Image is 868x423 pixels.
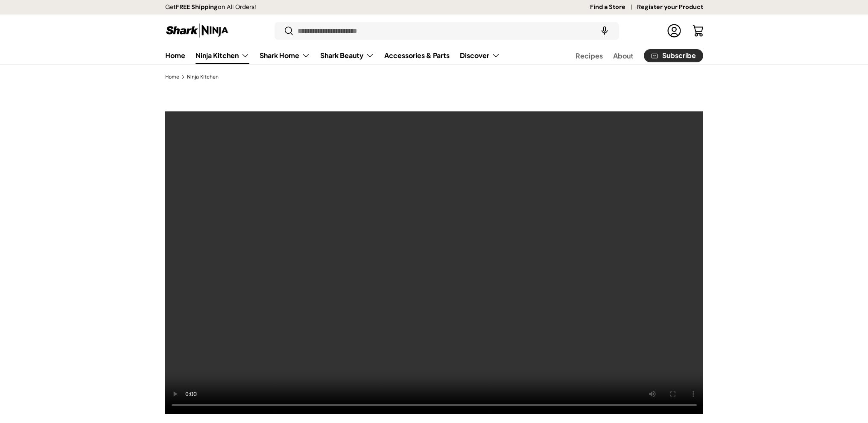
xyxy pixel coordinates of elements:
[555,47,703,64] nav: Secondary
[176,3,218,11] strong: FREE Shipping
[591,21,618,40] speech-search-button: Search by voice
[165,73,703,81] nav: Breadcrumbs
[196,47,249,64] a: Ninja Kitchen
[165,47,185,64] a: Home
[315,47,379,64] summary: Shark Beauty
[320,47,374,64] a: Shark Beauty
[165,22,229,39] img: Shark Ninja Philippines
[460,47,500,64] a: Discover
[187,74,219,79] a: Ninja Kitchen
[190,47,254,64] summary: Ninja Kitchen
[165,47,500,64] nav: Primary
[662,52,696,59] span: Subscribe
[384,47,450,64] a: Accessories & Parts
[644,49,703,62] a: Subscribe
[637,3,703,12] a: Register your Product
[260,47,310,64] a: Shark Home
[590,3,637,12] a: Find a Store
[455,47,505,64] summary: Discover
[613,47,634,64] a: About
[254,47,315,64] summary: Shark Home
[576,47,603,64] a: Recipes
[165,74,179,79] a: Home
[165,3,256,12] p: Get on All Orders!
